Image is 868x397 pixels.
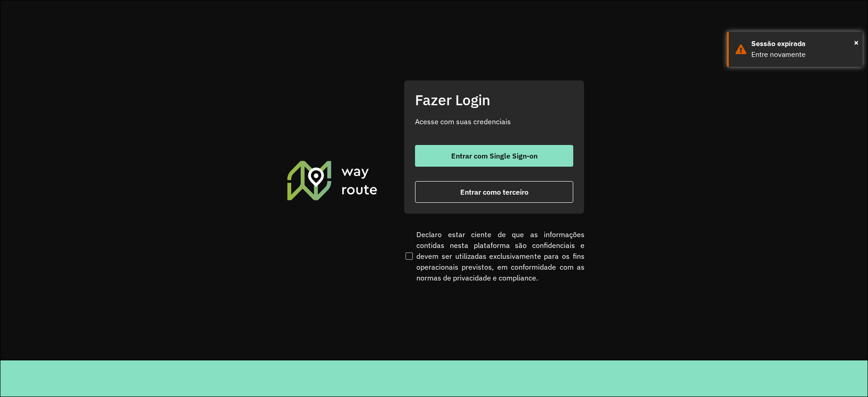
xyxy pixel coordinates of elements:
h2: Fazer Login [415,91,573,108]
p: Acesse com suas credenciais [415,116,573,127]
div: Sessão expirada [751,38,856,49]
img: Roteirizador AmbevTech [286,159,379,201]
label: Declaro estar ciente de que as informações contidas nesta plataforma são confidenciais e devem se... [404,229,585,283]
span: Entrar com Single Sign-on [451,152,538,159]
button: button [415,145,573,167]
div: Entre novamente [751,49,856,60]
span: × [854,36,859,49]
button: button [415,181,573,203]
button: Close [854,36,859,49]
span: Entrar como terceiro [460,188,528,196]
